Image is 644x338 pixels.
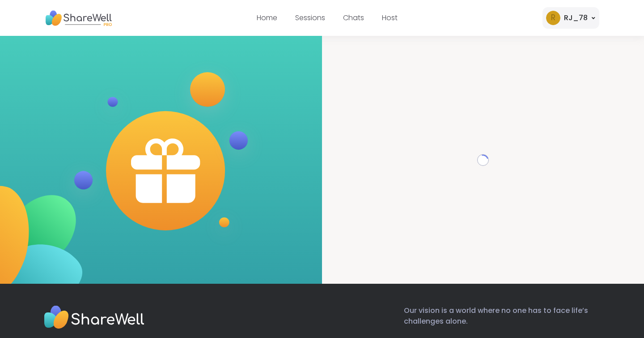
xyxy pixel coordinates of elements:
[257,13,277,23] a: Home
[404,305,599,334] p: Our vision is a world where no one has to face life’s challenges alone.
[382,13,398,23] a: Host
[295,13,325,23] a: Sessions
[45,6,112,30] img: ShareWell Nav Logo
[343,13,364,23] a: Chats
[564,13,588,23] div: RJ_78
[44,305,144,331] img: Sharewell
[551,12,555,24] span: R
